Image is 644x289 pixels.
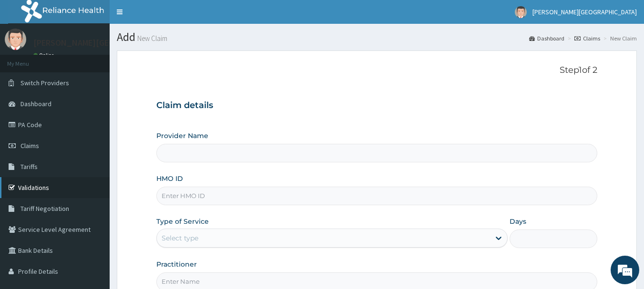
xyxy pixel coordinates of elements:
label: HMO ID [156,174,183,183]
a: Dashboard [529,34,564,42]
h1: Add [117,31,637,43]
li: New Claim [601,34,637,42]
h3: Claim details [156,100,598,111]
p: Step 1 of 2 [156,65,598,76]
div: Select type [162,233,198,243]
img: User Image [5,29,26,50]
label: Type of Service [156,217,209,226]
a: Online [33,52,56,59]
span: Claims [20,141,39,150]
span: Dashboard [20,100,51,108]
label: Days [510,217,526,226]
input: Enter HMO ID [156,187,598,205]
label: Practitioner [156,259,197,269]
p: [PERSON_NAME][GEOGRAPHIC_DATA] [33,39,174,47]
label: Provider Name [156,131,208,140]
a: Claims [574,34,600,42]
span: Tariffs [20,162,38,171]
span: Tariff Negotiation [20,204,69,213]
span: [PERSON_NAME][GEOGRAPHIC_DATA] [532,8,637,16]
small: New Claim [135,35,167,42]
img: User Image [515,6,527,18]
span: Switch Providers [20,79,69,87]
